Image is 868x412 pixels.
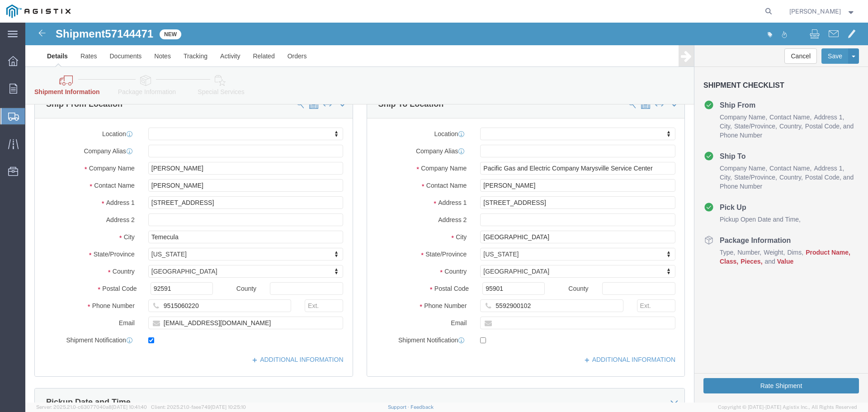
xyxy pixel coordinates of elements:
span: Copyright © [DATE]-[DATE] Agistix Inc., All Rights Reserved [718,403,857,411]
iframe: FS Legacy Container [25,23,868,403]
a: Support [388,404,410,410]
span: Briana Ramos [789,6,841,16]
span: Client: 2025.21.0-faee749 [151,404,246,410]
button: [PERSON_NAME] [789,6,856,17]
span: [DATE] 10:41:40 [112,404,147,410]
span: [DATE] 10:25:10 [211,404,246,410]
img: logo [6,5,71,18]
a: Feedback [410,404,434,410]
span: Server: 2025.21.0-c63077040a8 [36,404,147,410]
